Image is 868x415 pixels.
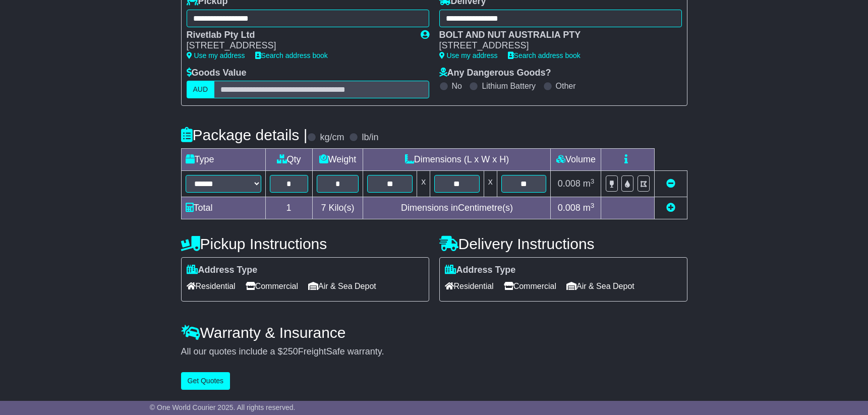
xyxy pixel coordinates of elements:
a: Remove this item [666,179,675,189]
label: Address Type [187,265,258,276]
span: Residential [187,278,236,294]
div: [STREET_ADDRESS] [187,40,411,51]
h4: Warranty & Insurance [181,324,687,341]
span: © One World Courier 2025. All rights reserved. [150,403,296,411]
td: Type [181,149,265,171]
span: Residential [445,278,494,294]
label: No [452,81,462,91]
h4: Package details | [181,127,308,143]
span: Commercial [504,278,556,294]
td: Kilo(s) [312,197,363,219]
td: Weight [312,149,363,171]
label: Other [556,81,576,91]
span: 0.008 [558,179,581,189]
sup: 3 [591,202,595,209]
td: x [484,171,497,197]
button: Get Quotes [181,372,230,390]
td: Qty [265,149,312,171]
td: Dimensions (L x W x H) [363,149,551,171]
label: Address Type [445,265,516,276]
span: Commercial [246,278,298,294]
td: Volume [551,149,601,171]
span: m [583,203,595,213]
label: kg/cm [320,132,344,143]
span: Air & Sea Depot [566,278,634,294]
td: Total [181,197,265,219]
a: Use my address [187,51,245,60]
sup: 3 [591,177,595,185]
span: Air & Sea Depot [308,278,376,294]
div: BOLT AND NUT AUSTRALIA PTY [439,30,672,41]
div: [STREET_ADDRESS] [439,40,672,51]
div: Rivetlab Pty Ltd [187,30,411,41]
a: Search address book [508,51,581,60]
label: Goods Value [187,68,247,79]
span: 0.008 [558,203,581,213]
a: Search address book [255,51,328,60]
a: Use my address [439,51,498,60]
h4: Delivery Instructions [439,235,687,252]
td: x [417,171,430,197]
label: Lithium Battery [482,81,536,91]
div: All our quotes include a $ FreightSafe warranty. [181,346,687,358]
span: 250 [283,346,298,357]
h4: Pickup Instructions [181,235,429,252]
td: Dimensions in Centimetre(s) [363,197,551,219]
a: Add new item [666,203,675,213]
label: lb/in [362,132,378,143]
span: m [583,179,595,189]
label: AUD [187,81,215,98]
td: 1 [265,197,312,219]
span: 7 [321,203,326,213]
label: Any Dangerous Goods? [439,68,551,79]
